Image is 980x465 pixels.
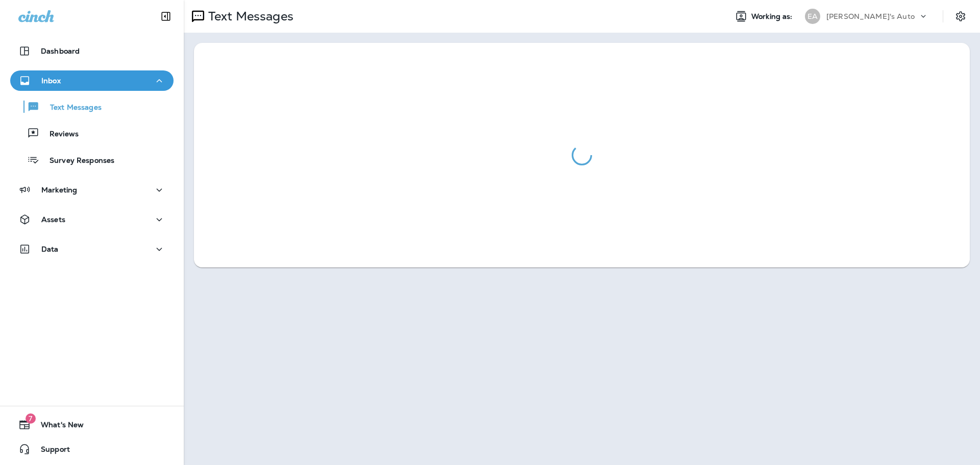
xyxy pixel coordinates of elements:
[10,96,174,117] button: Text Messages
[40,103,102,113] p: Text Messages
[10,41,174,61] button: Dashboard
[41,77,61,85] p: Inbox
[10,239,174,259] button: Data
[10,414,174,435] button: 7What's New
[10,439,174,459] button: Support
[10,180,174,200] button: Marketing
[10,149,174,170] button: Survey Responses
[10,123,174,144] button: Reviews
[152,6,180,27] button: Collapse Sidebar
[39,130,79,139] p: Reviews
[10,70,174,91] button: Inbox
[951,7,970,26] button: Settings
[204,9,293,24] p: Text Messages
[41,186,77,194] p: Marketing
[31,445,70,457] span: Support
[26,413,36,424] span: 7
[41,245,59,253] p: Data
[826,12,915,20] p: [PERSON_NAME]'s Auto
[41,47,80,55] p: Dashboard
[805,9,820,24] div: EA
[31,421,84,433] span: What's New
[39,156,114,166] p: Survey Responses
[10,209,174,230] button: Assets
[41,215,65,224] p: Assets
[751,12,795,21] span: Working as:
